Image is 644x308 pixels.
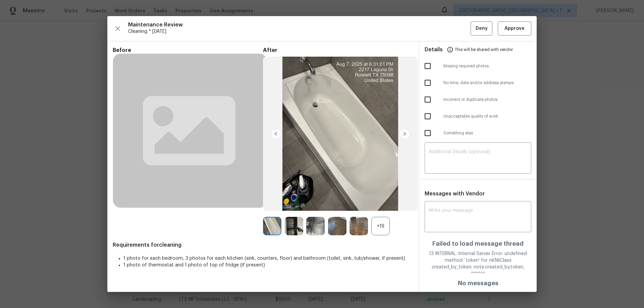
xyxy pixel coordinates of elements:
h4: Failed to load message thread [425,240,531,247]
span: Unacceptable quality of work [443,114,531,119]
span: Approve [504,24,525,33]
span: Requirements for cleaning [113,242,413,248]
li: 1 photo of thermostat and 1 photo of top of fridge (if present) [123,262,413,268]
span: Incorrect or duplicate photos [443,97,531,103]
span: Details [425,42,443,58]
div: Incorrect or duplicate photos [419,91,537,108]
span: Something else [443,130,531,136]
span: Missing required photos [443,63,531,69]
span: This will be shared with vendor [455,42,513,58]
span: Messages with Vendor [425,191,485,196]
span: Cleaning * [DATE] [128,28,471,35]
div: Missing required photos [419,58,537,74]
button: Approve [498,21,531,36]
span: Deny [476,24,488,33]
div: Something else [419,125,537,141]
div: No time, date and/or address stamps [419,74,537,91]
div: 13 INTERNAL: Internal Server Error: undefined method `token' for nil:NilClass created_by_token: n... [425,250,531,277]
button: Deny [471,21,492,36]
span: After [263,47,413,54]
img: left-chevron-button-url [271,128,281,139]
div: Unacceptable quality of work [419,108,537,125]
li: 1 photo for each bedroom, 3 photos for each kitchen (sink, counters, floor) and bathroom (toilet,... [123,255,413,262]
img: right-chevron-button-url [399,128,410,139]
span: No time, date and/or address stamps [443,80,531,86]
div: +19 [371,217,390,235]
h4: No messages [458,280,498,287]
span: Maintenance Review [128,21,471,28]
span: Before [113,47,263,54]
